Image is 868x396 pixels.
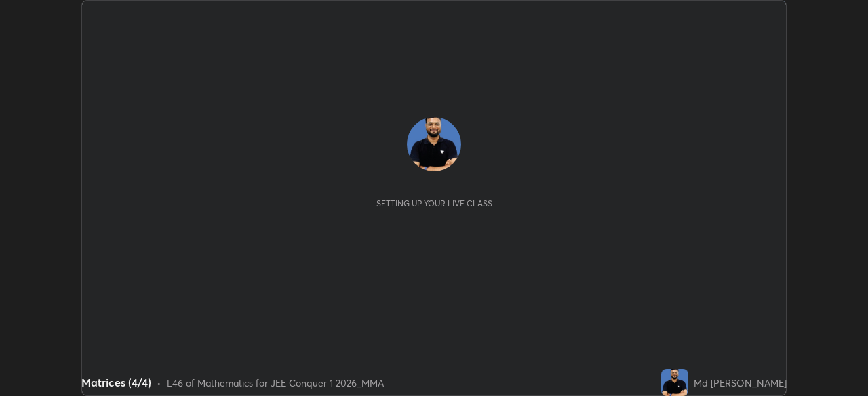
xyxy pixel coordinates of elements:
div: L46 of Mathematics for JEE Conquer 1 2026_MMA [167,376,384,390]
div: Matrices (4/4) [81,374,151,391]
div: • [157,376,161,390]
div: Setting up your live class [376,198,492,208]
div: Md [PERSON_NAME] [694,376,787,390]
img: 2958a625379348b7bd8472edfd5724da.jpg [661,369,688,396]
img: 2958a625379348b7bd8472edfd5724da.jpg [407,117,461,171]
